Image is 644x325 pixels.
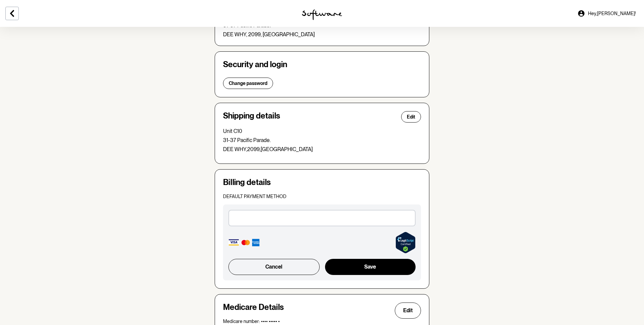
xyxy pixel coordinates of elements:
[401,111,421,123] button: Edit
[325,259,416,275] button: Save
[228,259,320,275] button: Cancel
[223,111,280,123] h4: Shipping details
[407,114,415,120] span: Edit
[573,5,640,21] a: Hey,[PERSON_NAME]!
[223,78,273,89] button: Change password
[223,178,421,187] h4: Billing details
[223,137,421,143] p: 31-37 Pacific Parade.
[223,319,421,324] p: Medicare number: •••• ••••• •
[228,238,261,247] img: Accepted card types: Visa, Mastercard, Amex
[588,11,636,16] span: Hey, [PERSON_NAME] !
[233,215,411,221] iframe: Secure card payment input frame
[229,81,267,86] span: Change password
[395,303,421,319] button: Edit
[302,9,342,20] img: software logo
[223,146,421,152] p: DEE WHY , 2099 , [GEOGRAPHIC_DATA]
[395,232,416,253] img: LegitScript approved
[395,232,416,253] a: Verify LegitScript Approval
[223,194,286,199] span: Default payment method
[223,128,421,134] p: Unit C10
[223,303,284,319] h4: Medicare Details
[403,307,413,314] span: Edit
[223,60,421,69] h4: Security and login
[223,31,421,38] p: DEE WHY, 2099, [GEOGRAPHIC_DATA]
